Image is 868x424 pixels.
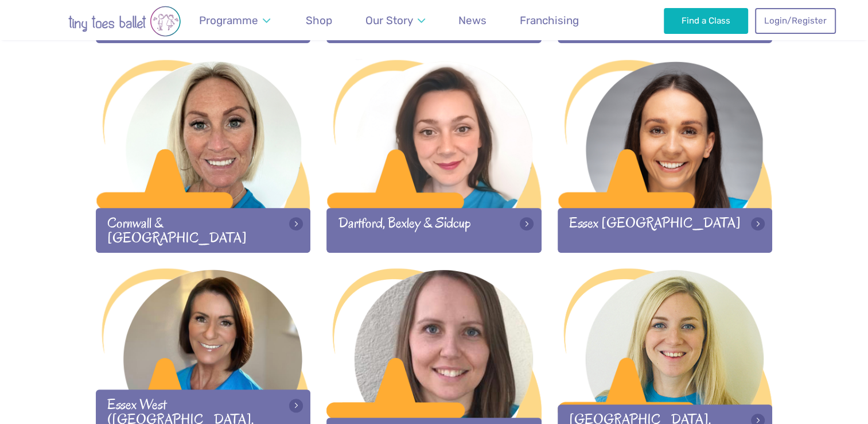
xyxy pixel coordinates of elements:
a: Essex [GEOGRAPHIC_DATA] [558,59,773,252]
img: tiny toes ballet [33,6,216,37]
span: News [458,14,486,27]
a: Shop [301,7,338,34]
span: Franchising [520,14,579,27]
a: Dartford, Bexley & Sidcup [326,59,542,252]
a: Our Story [360,7,430,34]
div: Dartford, Bexley & Sidcup [326,208,542,252]
div: Cornwall & [GEOGRAPHIC_DATA] [96,208,311,252]
span: Programme [199,14,258,27]
a: Find a Class [664,8,748,33]
a: Programme [194,7,276,34]
div: Essex [GEOGRAPHIC_DATA] [558,208,773,252]
a: Login/Register [755,8,835,33]
span: Shop [306,14,332,27]
a: Franchising [515,7,585,34]
a: Cornwall & [GEOGRAPHIC_DATA] [96,59,311,252]
span: Our Story [365,14,413,27]
a: News [453,7,492,34]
